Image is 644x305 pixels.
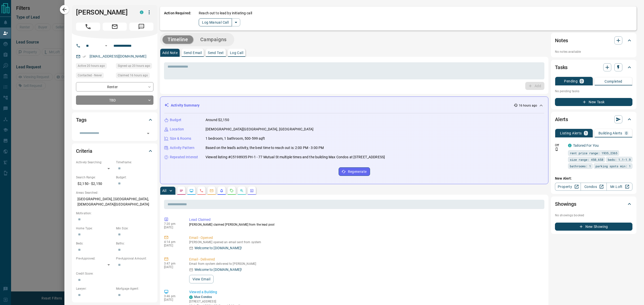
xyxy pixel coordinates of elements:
p: Email from system delivered to [PERSON_NAME] [189,262,542,266]
p: Viewed a Building [189,289,542,295]
p: Completed [605,80,622,83]
span: Claimed 16 hours ago [118,73,148,78]
h2: Criteria [76,147,92,155]
p: Around $2,150 [206,117,229,123]
p: Search Range: [76,175,113,180]
p: Lawyer: [76,286,113,291]
span: Signed up 20 hours ago [118,63,150,68]
h2: Showings [555,200,576,208]
div: Tasks [555,61,632,73]
div: Tue Oct 14 2025 [76,63,113,70]
div: condos.ca [140,11,143,14]
p: Listing Alerts [560,131,582,135]
p: Viewed listing #C5198935 PH-1 - 77 Mutual St multiple times and the building Max Condos at [STREE... [206,155,385,160]
p: [STREET_ADDRESS] [189,299,242,304]
p: Areas Searched: [76,190,153,195]
p: Pre-Approved: [76,256,113,261]
svg: Listing Alerts [220,189,224,193]
p: Baths: [116,241,153,246]
p: [DEMOGRAPHIC_DATA][GEOGRAPHIC_DATA], [GEOGRAPHIC_DATA] [206,127,313,132]
p: 0 [581,79,583,83]
p: Beds: [76,241,113,246]
p: Activity Summary [171,103,199,108]
h2: Tasks [555,63,568,71]
div: Tags [76,114,153,126]
p: Send Text [208,51,224,55]
div: Tue Oct 14 2025 [116,73,153,80]
button: Campaigns [195,35,232,44]
p: Pending [564,79,578,83]
a: Property [555,183,581,191]
p: Reach out to lead by initiating call [199,11,252,16]
p: [DATE] [164,244,182,247]
div: split button [199,18,240,26]
p: No pending tasks [555,87,632,95]
p: $2,150 - $2,150 [76,180,113,188]
h2: Tags [76,116,86,124]
div: TBD [76,95,153,105]
p: [GEOGRAPHIC_DATA], [GEOGRAPHIC_DATA], [DEMOGRAPHIC_DATA][GEOGRAPHIC_DATA] [76,195,153,209]
a: Max Condos [194,295,212,299]
p: Size & Rooms [170,136,191,141]
p: [DATE] [164,265,182,269]
div: Tue Oct 14 2025 [116,63,153,70]
p: Welcome to [DOMAIN_NAME]! [194,267,242,272]
svg: Notes [179,189,183,193]
p: Based on the lead's activity, the best time to reach out is: 2:00 PM - 3:00 PM [206,145,324,150]
button: Timeline [163,35,193,44]
button: Open [103,43,109,49]
div: Showings [555,198,632,210]
p: [PERSON_NAME] claimed [PERSON_NAME] from the lead pool [189,222,542,227]
button: Log Manual Call [199,18,232,26]
p: 7:20 pm [164,222,182,226]
p: Pre-Approval Amount: [116,256,153,261]
span: Contacted - Never [78,73,102,78]
p: Email - Opened [189,235,542,240]
div: Criteria [76,145,153,157]
p: Home Type: [76,226,113,231]
a: Tailored For You [573,143,599,147]
p: Action Required: [164,11,191,26]
a: Condos [581,183,607,191]
svg: Emails [210,189,214,193]
p: Building Alerts [598,131,622,135]
a: [EMAIL_ADDRESS][DOMAIN_NAME] [90,54,146,58]
span: size range: 450,658 [570,157,603,162]
h2: Alerts [555,115,568,123]
p: Log Call [230,51,243,55]
p: 4:14 pm [164,240,182,244]
div: Alerts [555,113,632,125]
div: Activity Summary16 hours ago [164,101,544,110]
p: Repeated Interest [170,155,198,160]
svg: Requests [230,189,234,193]
svg: Agent Actions [250,189,254,193]
p: 3:47 pm [164,262,182,265]
p: Motivation: [76,211,153,216]
p: All [162,189,166,192]
p: [PERSON_NAME] opened an email sent from system [189,240,542,244]
p: Activity Pattern [170,145,194,150]
p: Lead Claimed [189,217,542,222]
div: condos.ca [189,295,193,299]
svg: Push Notification Only [555,147,558,151]
p: Send Email [184,51,202,55]
p: No showings booked [555,213,632,218]
p: Add Note [162,51,178,55]
p: Welcome to [DOMAIN_NAME]! [194,245,242,251]
button: New Showing [555,223,632,231]
span: beds: 1.1-1.9 [608,157,631,162]
span: Call [76,23,100,31]
p: Email - Delivered [189,257,542,262]
a: Mr.Loft [607,183,632,191]
div: Renter [76,82,153,91]
p: 0 [625,131,627,135]
p: 16 hours ago [519,103,537,108]
p: Actively Searching: [76,160,113,165]
h1: [PERSON_NAME] [76,8,132,16]
div: condos.ca [568,144,572,147]
svg: Opportunities [240,189,244,193]
svg: Calls [199,189,204,193]
div: Notes [555,34,632,46]
p: New Alert: [555,176,632,181]
span: rent price range: 1935,2365 [570,150,617,156]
